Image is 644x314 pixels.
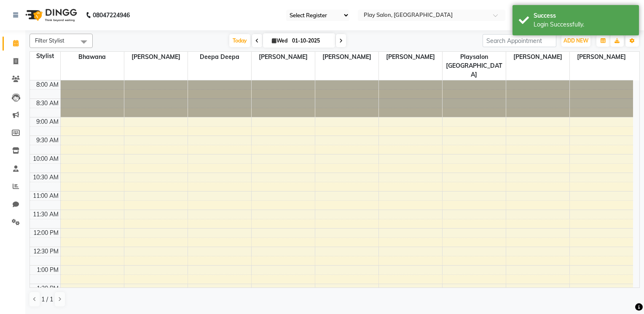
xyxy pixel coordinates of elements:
[35,136,60,145] div: 9:30 AM
[188,52,251,62] span: Deepa deepa
[534,11,633,20] div: Success
[315,52,378,62] span: [PERSON_NAME]
[61,52,124,62] span: Bhawana
[41,295,53,304] span: 1 / 1
[124,52,188,62] span: [PERSON_NAME]
[35,266,60,274] div: 1:00 PM
[443,52,506,80] span: Playsalon [GEOGRAPHIC_DATA]
[31,173,60,182] div: 10:30 AM
[30,52,60,61] div: Stylist
[229,34,250,47] span: Today
[290,35,332,47] input: 2025-10-01
[32,229,60,237] div: 12:00 PM
[506,52,569,62] span: [PERSON_NAME]
[483,34,556,47] input: Search Appointment
[35,99,60,108] div: 8:30 AM
[93,3,130,27] b: 08047224946
[31,154,60,163] div: 10:00 AM
[35,284,60,293] div: 1:30 PM
[35,37,64,44] span: Filter Stylist
[31,210,60,219] div: 11:30 AM
[534,20,633,29] div: Login Successfully.
[570,52,633,62] span: [PERSON_NAME]
[21,3,79,27] img: logo
[31,192,60,200] div: 11:00 AM
[379,52,442,62] span: [PERSON_NAME]
[561,35,590,47] button: ADD NEW
[32,247,60,256] div: 12:30 PM
[563,37,588,44] span: ADD NEW
[35,80,60,89] div: 8:00 AM
[252,52,315,62] span: [PERSON_NAME]
[270,37,290,44] span: Wed
[35,117,60,126] div: 9:00 AM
